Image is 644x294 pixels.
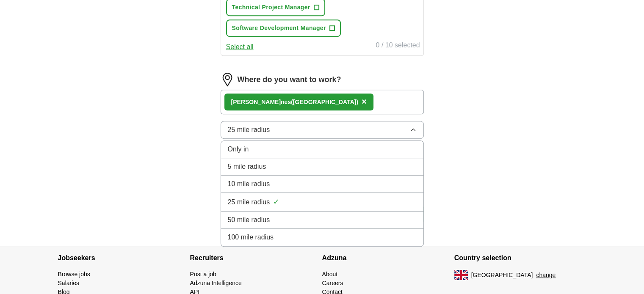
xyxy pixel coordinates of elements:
[291,99,358,105] span: ([GEOGRAPHIC_DATA])
[228,215,270,225] span: 50 mile radius
[226,42,254,52] button: Select all
[228,162,266,172] span: 5 mile radius
[376,40,420,52] div: 0 / 10 selected
[322,271,338,278] a: About
[190,271,216,278] a: Post a job
[58,280,80,286] a: Salaries
[471,271,533,280] span: [GEOGRAPHIC_DATA]
[362,96,367,108] button: ×
[232,24,326,33] span: Software Development Manager
[221,121,424,139] button: 25 mile radius
[238,74,341,85] label: Where do you want to work?
[228,144,249,154] span: Only in
[228,125,270,135] span: 25 mile radius
[454,246,586,270] h4: Country selection
[273,196,279,208] span: ✓
[58,271,90,278] a: Browse jobs
[362,97,367,106] span: ×
[228,232,274,242] span: 100 mile radius
[190,280,242,286] a: Adzuna Intelligence
[536,271,556,280] button: change
[228,179,270,189] span: 10 mile radius
[226,19,341,37] button: Software Development Manager
[221,73,234,86] img: location.png
[228,197,270,207] span: 25 mile radius
[322,280,343,286] a: Careers
[231,98,359,107] div: nes
[232,3,310,12] span: Technical Project Manager
[231,99,281,105] strong: [PERSON_NAME]
[454,270,468,280] img: UK flag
